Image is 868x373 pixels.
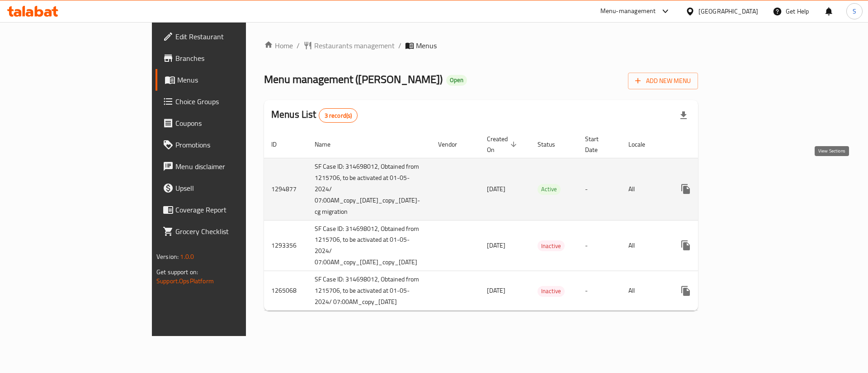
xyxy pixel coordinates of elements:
[307,158,431,220] td: SF Case ID: 314698012, Obtained from 1215706, to be activated at 01-05-2024/ 07:00AM_copy_[DATE]_...
[446,76,467,84] span: Open
[156,69,297,91] a: Menus
[156,156,297,177] a: Menu disclaimer
[538,139,567,150] span: Status
[628,73,698,89] button: Add New Menu
[175,204,290,215] span: Coverage Report
[675,235,697,256] button: more
[487,183,505,195] span: [DATE]
[487,285,505,296] span: [DATE]
[264,69,443,89] span: Menu management ( [PERSON_NAME] )
[697,235,718,256] button: Change Status
[578,220,621,271] td: -
[675,178,697,200] button: more
[156,134,297,156] a: Promotions
[175,139,290,150] span: Promotions
[538,184,561,194] span: Active
[538,286,565,297] div: Inactive
[578,271,621,311] td: -
[264,40,698,51] nav: breadcrumb
[668,131,769,158] th: Actions
[271,108,358,123] h2: Menus List
[156,47,297,69] a: Branches
[416,40,437,51] span: Menus
[487,134,519,155] span: Created On
[698,6,758,16] div: [GEOGRAPHIC_DATA]
[446,75,467,86] div: Open
[156,112,297,134] a: Coupons
[628,139,657,150] span: Locale
[177,74,290,85] span: Menus
[271,139,288,150] span: ID
[853,6,856,16] span: S
[675,280,697,302] button: more
[398,40,401,51] li: /
[438,139,469,150] span: Vendor
[175,118,290,129] span: Coupons
[175,183,290,193] span: Upsell
[156,275,214,287] a: Support.OpsPlatform
[673,105,694,126] div: Export file
[175,96,290,107] span: Choice Groups
[156,199,297,221] a: Coverage Report
[538,241,565,251] span: Inactive
[307,271,431,311] td: SF Case ID: 314698012, Obtained from 1215706, to be activated at 01-05-2024/ 07:00AM_copy_[DATE]
[307,220,431,271] td: SF Case ID: 314698012, Obtained from 1215706, to be activated at 01-05-2024/ 07:00AM_copy_[DATE]_...
[621,271,668,311] td: All
[315,139,342,150] span: Name
[578,158,621,220] td: -
[180,251,194,262] span: 1.0.0
[697,280,718,302] button: Change Status
[156,91,297,112] a: Choice Groups
[585,134,610,155] span: Start Date
[303,40,395,51] a: Restaurants management
[538,286,565,296] span: Inactive
[297,40,300,51] li: /
[600,6,656,17] div: Menu-management
[487,239,505,251] span: [DATE]
[538,184,561,195] div: Active
[175,161,290,172] span: Menu disclaimer
[156,251,179,262] span: Version:
[175,53,290,64] span: Branches
[264,131,769,311] table: enhanced table
[175,31,290,42] span: Edit Restaurant
[156,177,297,199] a: Upsell
[621,158,668,220] td: All
[175,226,290,237] span: Grocery Checklist
[635,75,691,87] span: Add New Menu
[697,178,718,200] button: Change Status
[621,220,668,271] td: All
[314,40,395,51] span: Restaurants management
[156,221,297,242] a: Grocery Checklist
[156,266,198,278] span: Get support on:
[319,111,358,120] span: 3 record(s)
[156,26,297,47] a: Edit Restaurant
[319,108,358,123] div: Total records count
